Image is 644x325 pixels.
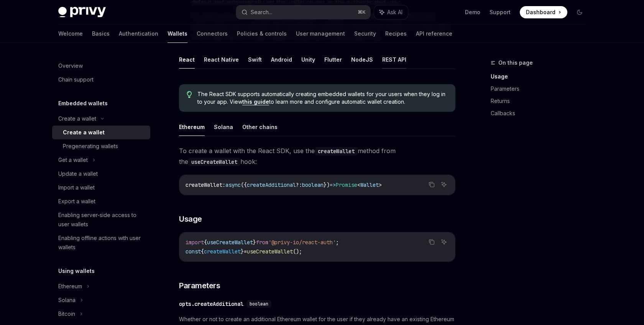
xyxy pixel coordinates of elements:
span: ({ [241,181,247,188]
span: Dashboard [526,8,555,16]
a: Dashboard [520,6,567,18]
a: Authentication [119,24,158,43]
div: Update a wallet [58,169,98,178]
span: const [186,248,201,255]
span: < [357,181,360,188]
span: : [222,181,225,188]
button: Android [271,51,292,69]
span: ?: [296,181,302,188]
span: ⌘ K [358,9,366,15]
div: Create a wallet [58,114,96,123]
span: createAdditional [247,181,296,188]
div: Create a wallet [63,128,105,137]
span: Usage [179,214,202,224]
span: = [244,248,247,255]
span: } [241,248,244,255]
span: > [379,181,382,188]
span: createWallet [186,181,222,188]
h5: Embedded wallets [58,99,108,108]
code: createWallet [315,147,358,155]
button: React [179,51,195,69]
a: Demo [465,8,480,16]
div: Search... [251,8,272,17]
button: Copy the contents from the code block [427,237,437,247]
span: { [204,239,207,246]
a: Support [490,8,511,16]
span: async [225,181,241,188]
span: ; [336,239,339,246]
button: Other chains [242,118,278,136]
button: NodeJS [351,51,373,69]
a: Returns [491,95,592,107]
div: opts.createAdditional [179,300,243,308]
span: The React SDK supports automatically creating embedded wallets for your users when they log in to... [197,90,448,106]
a: Export a wallet [52,194,150,208]
a: API reference [416,24,452,43]
span: import [186,239,204,246]
a: Security [354,24,376,43]
button: Ask AI [439,180,449,189]
span: On this page [498,58,533,67]
a: Overview [52,59,150,73]
a: Update a wallet [52,167,150,181]
a: Policies & controls [237,24,287,43]
a: Callbacks [491,107,592,119]
a: Enabling server-side access to user wallets [52,208,150,231]
div: Bitcoin [58,309,75,318]
img: dark logo [58,7,106,18]
a: Import a wallet [52,181,150,194]
button: Flutter [324,51,342,69]
a: Wallets [168,24,187,43]
span: Wallet [360,181,379,188]
button: REST API [382,51,406,69]
span: useCreateWallet [247,248,293,255]
a: Usage [491,70,592,83]
span: } [253,239,256,246]
h5: Using wallets [58,266,95,276]
a: Basics [92,24,110,43]
div: Solana [58,296,76,305]
a: Recipes [385,24,407,43]
div: Export a wallet [58,197,95,206]
button: Swift [248,51,262,69]
div: Overview [58,61,83,70]
span: (); [293,248,302,255]
button: Toggle dark mode [573,6,586,18]
span: useCreateWallet [207,239,253,246]
button: Unity [301,51,315,69]
span: Parameters [179,280,220,291]
a: Chain support [52,73,150,87]
span: boolean [250,301,268,307]
div: Pregenerating wallets [63,142,118,151]
code: useCreateWallet [188,158,240,166]
span: To create a wallet with the React SDK, use the method from the hook: [179,145,455,167]
a: Enabling offline actions with user wallets [52,231,150,254]
div: Import a wallet [58,183,95,192]
span: }) [324,181,330,188]
span: Promise [336,181,357,188]
button: React Native [204,51,239,69]
span: => [330,181,336,188]
a: Create a wallet [52,126,150,139]
button: Search...⌘K [236,5,370,19]
span: boolean [302,181,324,188]
button: Copy the contents from the code block [427,180,437,189]
span: { [201,248,204,255]
div: Enabling server-side access to user wallets [58,211,146,229]
div: Ethereum [58,282,82,291]
div: Get a wallet [58,155,88,165]
button: Solana [214,118,233,136]
button: Ethereum [179,118,205,136]
span: Ask AI [387,8,402,16]
div: Enabling offline actions with user wallets [58,234,146,252]
button: Ask AI [439,237,449,247]
a: Welcome [58,24,83,43]
a: Pregenerating wallets [52,139,150,153]
span: createWallet [204,248,241,255]
span: from [256,239,268,246]
span: '@privy-io/react-auth' [268,239,336,246]
a: User management [296,24,345,43]
a: this guide [242,98,269,105]
button: Ask AI [374,5,408,19]
a: Connectors [197,24,228,43]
